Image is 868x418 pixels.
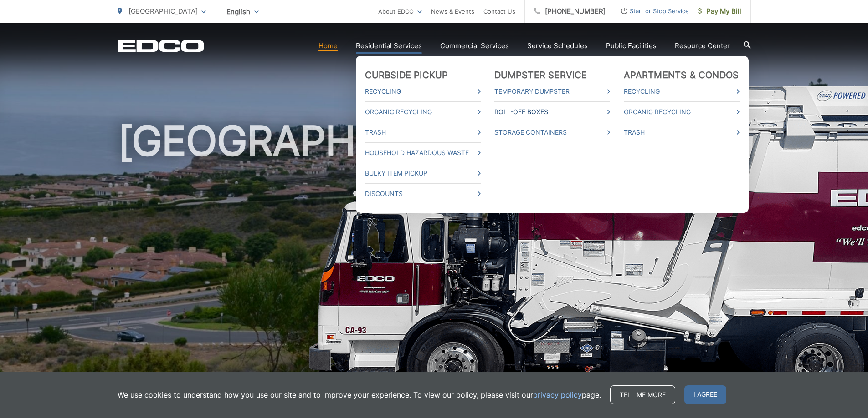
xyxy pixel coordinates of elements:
a: News & Events [431,6,474,17]
a: Service Schedules [527,40,588,51]
span: English [220,4,266,20]
a: Discounts [365,188,481,199]
a: Commercial Services [440,40,509,51]
a: About EDCO [378,6,422,17]
a: Curbside Pickup [365,70,448,81]
a: Dumpster Service [494,70,587,81]
span: [GEOGRAPHIC_DATA] [128,7,198,15]
a: Trash [365,127,481,138]
a: Bulky Item Pickup [365,168,481,179]
a: Residential Services [356,40,422,51]
a: Organic Recycling [365,106,481,117]
h1: [GEOGRAPHIC_DATA] [118,118,751,406]
a: Public Facilities [606,40,657,51]
p: We use cookies to understand how you use our site and to improve your experience. To view our pol... [118,389,601,400]
a: EDCD logo. Return to the homepage. [118,40,204,52]
a: Recycling [624,86,740,97]
a: Temporary Dumpster [494,86,610,97]
span: I agree [684,385,726,404]
a: Resource Center [675,40,730,51]
a: Trash [624,127,740,138]
a: Recycling [365,86,481,97]
a: Household Hazardous Waste [365,147,481,158]
a: Tell me more [610,385,675,404]
a: Organic Recycling [624,106,740,117]
a: Contact Us [483,6,515,17]
a: privacy policy [533,389,582,400]
a: Apartments & Condos [624,70,739,81]
a: Storage Containers [494,127,610,138]
span: Pay My Bill [698,6,741,17]
a: Home [318,40,338,51]
a: Roll-Off Boxes [494,106,610,117]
